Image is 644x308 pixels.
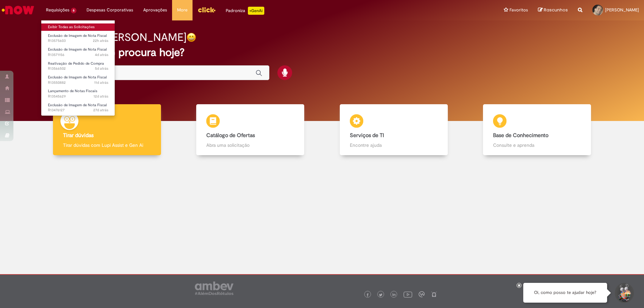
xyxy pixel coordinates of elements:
[41,60,115,72] a: Aberto R13566502 : Reativação de Pedido de Compra
[48,61,104,66] span: Reativação de Pedido de Compra
[248,7,264,15] p: +GenAi
[93,108,108,113] span: 27d atrás
[206,132,255,139] b: Catálogo de Ofertas
[41,102,115,114] a: Aberto R13476127 : Exclusão de Imagem de Nota Fiscal
[48,108,108,113] span: R13476127
[392,293,396,297] img: logo_footer_linkedin.png
[143,7,167,13] span: Aprovações
[58,32,186,43] h2: Bom dia, [PERSON_NAME]
[95,52,108,57] time: 26/09/2025 15:21:24
[493,142,581,148] p: Consulte e aprenda
[93,38,108,43] span: 22h atrás
[466,104,609,156] a: Base de Conhecimento Consulte e aprenda
[350,132,384,139] b: Serviços de TI
[94,94,108,99] time: 18/09/2025 08:12:50
[94,80,108,85] time: 19/09/2025 14:13:01
[614,283,634,303] button: Iniciar Conversa de Suporte
[41,23,115,31] a: Exibir Todas as Solicitações
[48,80,108,85] span: R13550882
[87,7,133,13] span: Despesas Corporativas
[195,282,233,295] img: logo_footer_ambev_rotulo_gray.png
[48,75,107,80] span: Exclusão de Imagem de Nota Fiscal
[48,33,107,38] span: Exclusão de Imagem de Nota Fiscal
[93,108,108,113] time: 03/09/2025 11:03:14
[431,291,437,297] img: logo_footer_naosei.png
[93,38,108,43] time: 29/09/2025 10:11:49
[48,38,108,44] span: R13575603
[538,7,568,13] a: Rascunhos
[605,7,639,13] span: [PERSON_NAME]
[46,7,69,13] span: Requisições
[404,290,412,299] img: logo_footer_youtube.png
[94,94,108,99] span: 12d atrás
[48,66,108,71] span: R13566502
[95,66,108,71] span: 5d atrás
[63,132,94,139] b: Tirar dúvidas
[419,291,425,297] img: logo_footer_workplace.png
[226,7,264,15] div: Padroniza
[179,104,322,156] a: Catálogo de Ofertas Abra uma solicitação
[177,7,187,13] span: More
[366,293,369,297] img: logo_footer_facebook.png
[322,104,466,156] a: Serviços de TI Encontre ajuda
[379,293,382,297] img: logo_footer_twitter.png
[523,283,607,303] div: Oi, como posso te ajudar hoje?
[41,74,115,86] a: Aberto R13550882 : Exclusão de Imagem de Nota Fiscal
[48,52,108,58] span: R13571156
[48,103,107,108] span: Exclusão de Imagem de Nota Fiscal
[35,104,179,156] a: Tirar dúvidas Tirar dúvidas com Lupi Assist e Gen Ai
[41,46,115,58] a: Aberto R13571156 : Exclusão de Imagem de Nota Fiscal
[48,88,97,94] span: Lançamento de Notas Fiscais
[509,7,528,13] span: Favoritos
[48,94,108,99] span: R13545629
[186,33,196,42] img: happy-face.png
[95,52,108,57] span: 4d atrás
[544,7,568,13] span: Rascunhos
[58,47,586,58] h2: O que você procura hoje?
[350,142,438,148] p: Encontre ajuda
[493,132,548,139] b: Base de Conhecimento
[206,142,294,148] p: Abra uma solicitação
[41,32,115,45] a: Aberto R13575603 : Exclusão de Imagem de Nota Fiscal
[198,5,216,15] img: click_logo_yellow_360x200.png
[71,8,76,13] span: 6
[48,47,107,52] span: Exclusão de Imagem de Nota Fiscal
[94,80,108,85] span: 11d atrás
[1,3,35,17] img: ServiceNow
[95,66,108,71] time: 25/09/2025 12:51:41
[63,142,151,148] p: Tirar dúvidas com Lupi Assist e Gen Ai
[41,20,115,116] ul: Requisições
[41,87,115,100] a: Aberto R13545629 : Lançamento de Notas Fiscais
